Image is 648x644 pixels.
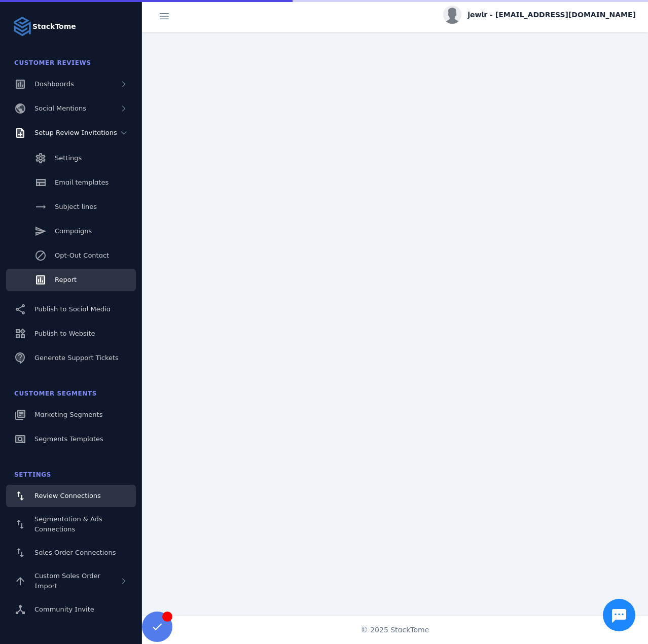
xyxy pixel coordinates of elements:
[6,196,136,218] a: Subject lines
[6,428,136,450] a: Segments Templates
[6,485,136,507] a: Review Connections
[55,178,109,186] span: Email templates
[12,16,32,37] img: Logo image
[55,227,92,235] span: Campaigns
[34,549,116,556] span: Sales Order Connections
[6,147,136,169] a: Settings
[6,269,136,291] a: Report
[34,411,102,418] span: Marketing Segments
[55,203,97,210] span: Subject lines
[14,59,91,66] span: Customer Reviews
[55,154,82,162] span: Settings
[6,404,136,426] a: Marketing Segments
[34,515,102,533] span: Segmentation & Ads Connections
[6,509,136,540] a: Segmentation & Ads Connections
[6,171,136,194] a: Email templates
[32,21,76,32] strong: StackTome
[34,354,119,362] span: Generate Support Tickets
[6,323,136,345] a: Publish to Website
[443,6,636,24] button: jewlr - [EMAIL_ADDRESS][DOMAIN_NAME]
[361,625,429,635] span: © 2025 StackTome
[14,390,97,397] span: Customer Segments
[6,347,136,369] a: Generate Support Tickets
[34,492,101,499] span: Review Connections
[34,80,74,88] span: Dashboards
[443,6,461,24] img: profile.jpg
[34,435,103,443] span: Segments Templates
[34,104,86,112] span: Social Mentions
[467,10,636,20] span: jewlr - [EMAIL_ADDRESS][DOMAIN_NAME]
[14,471,51,478] span: Settings
[34,305,111,313] span: Publish to Social Media
[6,220,136,242] a: Campaigns
[6,542,136,564] a: Sales Order Connections
[34,605,94,613] span: Community Invite
[55,276,77,283] span: Report
[6,244,136,267] a: Opt-Out Contact
[34,330,95,337] span: Publish to Website
[55,252,109,259] span: Opt-Out Contact
[6,298,136,320] a: Publish to Social Media
[6,598,136,621] a: Community Invite
[34,572,100,590] span: Custom Sales Order Import
[34,129,117,136] span: Setup Review Invitations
